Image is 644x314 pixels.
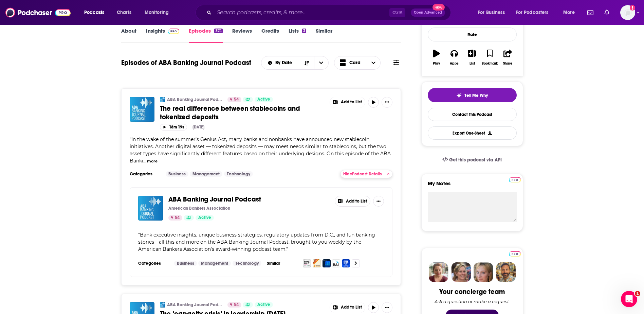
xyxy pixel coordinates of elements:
[621,291,637,307] iframe: Intercom live chat
[349,60,361,65] span: Card
[143,158,146,164] span: ...
[160,97,165,102] img: ABA Banking Journal Podcast
[130,97,154,122] img: The real difference between stablecoins and tokenized deposits
[190,171,222,177] a: Management
[168,29,180,34] img: Podchaser Pro
[145,8,169,17] span: Monitoring
[160,104,325,121] a: The real difference between stablecoins and tokenized deposits
[470,62,475,66] div: List
[464,93,488,98] span: Tell Me Why
[428,28,517,41] div: Rate
[414,11,442,14] span: Open Advanced
[334,56,381,70] button: Choose View
[168,195,261,204] span: ABA Banking Journal Podcast
[433,62,440,66] div: Play
[503,62,512,66] div: Share
[138,261,169,266] h3: Categories
[130,136,391,164] span: "
[167,302,223,308] a: ABA Banking Journal Podcast
[160,124,187,130] button: 18m 19s
[585,7,596,18] a: Show notifications dropdown
[428,45,445,70] button: Play
[121,28,136,43] a: About
[214,7,389,18] input: Search podcasts, credits, & more...
[451,262,471,282] img: Barbara Profile
[478,8,505,17] span: For Business
[323,259,331,267] img: American Banker Podcast
[112,7,135,18] a: Charts
[233,261,261,266] a: Technology
[174,261,197,266] a: Business
[189,28,222,43] a: Episodes374
[5,6,71,19] img: Podchaser - Follow, Share and Rate Podcasts
[234,301,239,308] span: 54
[463,45,481,70] button: List
[635,291,640,296] span: 1
[117,8,131,17] span: Charts
[79,7,113,18] button: open menu
[175,214,180,221] span: 54
[166,171,188,177] a: Business
[160,302,165,308] img: ABA Banking Journal Podcast
[330,97,365,108] button: Show More Button
[602,7,612,18] a: Show notifications dropdown
[255,302,273,308] a: Active
[481,45,499,70] button: Bookmark
[261,60,300,65] button: open menu
[138,232,375,252] span: " "
[330,302,365,313] button: Show More Button
[428,88,517,102] button: tell me why sparkleTell Me Why
[473,7,513,18] button: open menu
[389,8,405,17] span: Ctrl K
[509,251,521,257] img: Podchaser Pro
[300,56,314,69] button: Sort Direction
[509,250,521,257] a: Pro website
[558,7,583,18] button: open menu
[313,259,321,267] img: Rebank: Fintech Analysis
[437,152,508,168] a: Get this podcast via API
[140,7,178,18] button: open menu
[257,96,270,103] span: Active
[456,93,462,98] img: tell me why sparkle
[198,261,231,266] a: Management
[428,126,517,140] button: Export One-Sheet
[439,287,505,296] div: Your concierge team
[335,196,371,207] button: Add to List
[512,7,558,18] button: open menu
[449,157,502,163] span: Get this podcast via API
[168,215,182,221] a: 54
[382,97,392,108] button: Show More Button
[303,259,311,267] img: Bank On It
[332,259,340,267] img: BAI Banking Strategies
[192,125,204,129] div: [DATE]
[474,262,493,282] img: Jules Profile
[509,176,521,182] a: Pro website
[147,158,158,164] button: more
[130,171,160,177] h3: Categories
[428,180,517,192] label: My Notes
[275,60,294,65] span: By Date
[499,45,516,70] button: Share
[343,172,382,176] span: Hide Podcast Details
[227,302,241,308] a: 54
[255,97,273,102] a: Active
[168,196,261,203] a: ABA Banking Journal Podcast
[382,302,392,313] button: Show More Button
[232,28,252,43] a: Reviews
[261,28,279,43] a: Credits
[227,97,241,102] a: 54
[302,29,306,33] div: 3
[450,62,459,66] div: Apps
[257,301,270,308] span: Active
[620,5,635,20] img: User Profile
[342,259,350,267] img: Bankshot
